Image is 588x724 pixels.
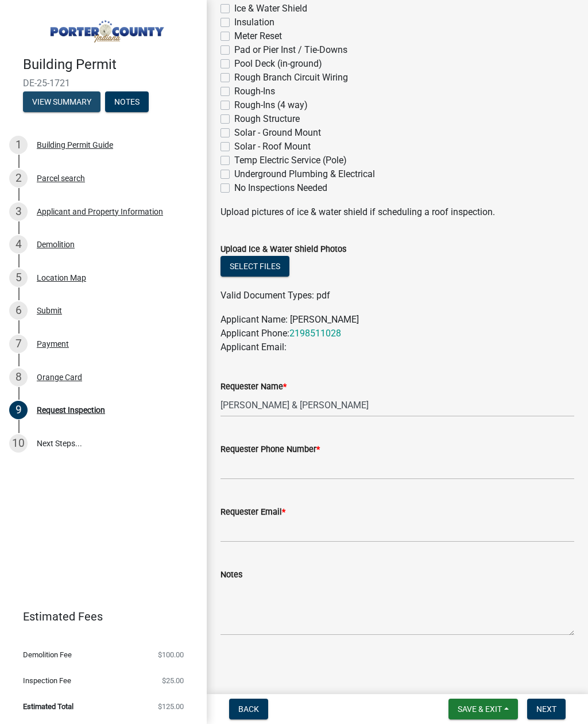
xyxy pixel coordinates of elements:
label: Pool Deck (in-ground) [234,57,322,71]
label: Upload Ice & Water Shield Photos [220,246,346,254]
div: 9 [9,401,28,419]
button: Save & Exit [448,699,518,719]
label: Rough Structure [234,112,300,126]
label: Insulation [234,16,274,29]
div: 8 [9,368,28,386]
div: 6 [9,301,28,320]
div: 2 [9,169,28,187]
label: Rough Branch Circuit Wiring [234,71,348,85]
label: Notes [220,571,242,579]
label: Ice & Water Shield [234,2,307,16]
div: 7 [9,335,28,353]
h4: Building Permit [23,56,198,73]
label: Solar - Ground Mount [234,126,321,140]
div: Request Inspection [37,406,105,414]
p: Applicant Name: [PERSON_NAME] Applicant Phone: Applicant Email: [220,313,574,354]
span: Save & Exit [458,704,502,714]
div: Building Permit Guide [37,141,113,149]
img: Porter County, Indiana [23,12,188,44]
span: Demolition Fee [23,651,72,658]
label: Solar - Roof Mount [234,140,311,154]
label: Requester Name [220,383,287,391]
wm-modal-confirm: Summary [23,98,100,107]
div: Location Map [37,274,86,282]
span: Back [238,704,259,714]
div: Orange Card [37,373,82,381]
label: Rough-Ins (4 way) [234,98,308,112]
div: Demolition [37,240,75,248]
div: Payment [37,340,69,348]
button: Next [527,699,566,719]
span: Valid Document Types: pdf [220,290,330,301]
label: Temp Electric Service (Pole) [234,154,347,167]
div: 3 [9,202,28,221]
span: Estimated Total [23,703,73,710]
label: Underground Plumbing & Electrical [234,167,375,181]
label: Meter Reset [234,29,282,43]
button: Select files [220,256,289,277]
label: Rough-Ins [234,85,275,98]
button: Notes [105,91,149,112]
div: 1 [9,136,28,154]
span: $100.00 [158,651,184,658]
button: View Summary [23,91,100,112]
span: $25.00 [162,677,184,684]
label: Requester Phone Number [220,446,320,454]
a: 2198511028 [289,328,341,339]
a: Estimated Fees [9,605,188,628]
button: Back [229,699,268,719]
wm-modal-confirm: Notes [105,98,149,107]
div: Submit [37,307,62,315]
span: Next [536,704,556,714]
div: 5 [9,269,28,287]
div: Parcel search [37,174,85,182]
label: Requester Email [220,508,285,516]
div: 4 [9,235,28,254]
div: 10 [9,434,28,453]
span: Inspection Fee [23,677,71,684]
span: $125.00 [158,703,184,710]
p: Upload pictures of ice & water shield if scheduling a roof inspection. [220,205,574,219]
div: Applicant and Property Information [37,208,163,216]
span: DE-25-1721 [23,78,184,89]
label: Pad or Pier Inst / Tie-Downs [234,43,347,57]
label: No Inspections Needed [234,181,327,195]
